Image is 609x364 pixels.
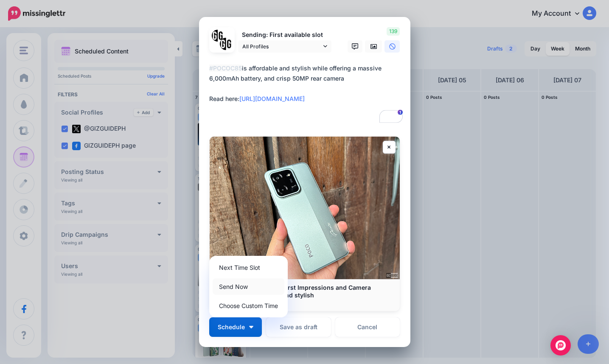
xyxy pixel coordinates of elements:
[335,317,400,337] a: Cancel
[218,284,371,299] b: POCO C85 Unboxing, First Impressions and Camera Samples - Affordable and stylish
[550,335,571,356] div: Open Intercom Messenger
[212,30,224,42] img: 353459792_649996473822713_4483302954317148903_n-bsa138318.png
[242,42,321,51] span: All Profiles
[213,278,284,295] a: Send Now
[210,137,400,279] img: POCO C85 Unboxing, First Impressions and Camera Samples - Affordable and stylish
[209,256,288,317] div: Schedule
[213,259,284,276] a: Next Time Slot
[209,317,262,337] button: Schedule
[387,27,400,36] span: 139
[218,324,245,330] span: Schedule
[209,63,404,114] div: is affordable and stylish while offering a massive 6,000mAh battery, and crisp 50MP rear camera R...
[209,63,404,124] textarea: To enrich screen reader interactions, please activate Accessibility in Grammarly extension settings
[238,30,331,40] p: Sending: First available slot
[220,38,232,50] img: JT5sWCfR-79925.png
[249,326,253,328] img: arrow-down-white.png
[266,317,331,337] button: Save as draft
[218,299,391,307] p: [DOMAIN_NAME]
[213,297,284,314] a: Choose Custom Time
[238,40,331,53] a: All Profiles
